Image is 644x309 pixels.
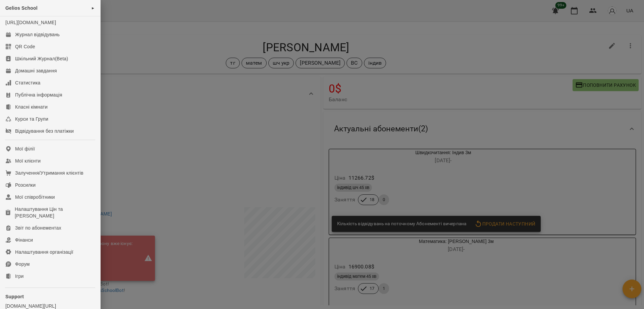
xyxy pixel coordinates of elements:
span: Gelios School [5,5,38,11]
div: Статистика [15,79,41,86]
div: Мої філії [15,145,35,152]
div: Мої клієнти [15,158,41,164]
div: Публічна інформація [15,91,62,98]
div: Форум [15,261,30,267]
p: Support [5,293,95,300]
div: Звіт по абонементах [15,225,61,231]
div: Налаштування Цін та [PERSON_NAME] [15,206,95,219]
div: Ігри [15,273,23,280]
div: Шкільний Журнал(Beta) [15,55,68,62]
div: Фінанси [15,237,33,243]
div: QR Code [15,43,35,50]
span: ► [91,5,95,11]
div: Розсилки [15,182,36,188]
a: [URL][DOMAIN_NAME] [5,20,56,25]
div: Налаштування організації [15,249,73,255]
div: Журнал відвідувань [15,31,60,38]
div: Мої співробітники [15,194,55,200]
div: Домашні завдання [15,67,57,74]
div: Залучення/Утримання клієнтів [15,170,84,176]
div: Відвідування без платіжки [15,128,74,134]
div: Класні кімнати [15,104,48,110]
div: Курси та Групи [15,116,48,122]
